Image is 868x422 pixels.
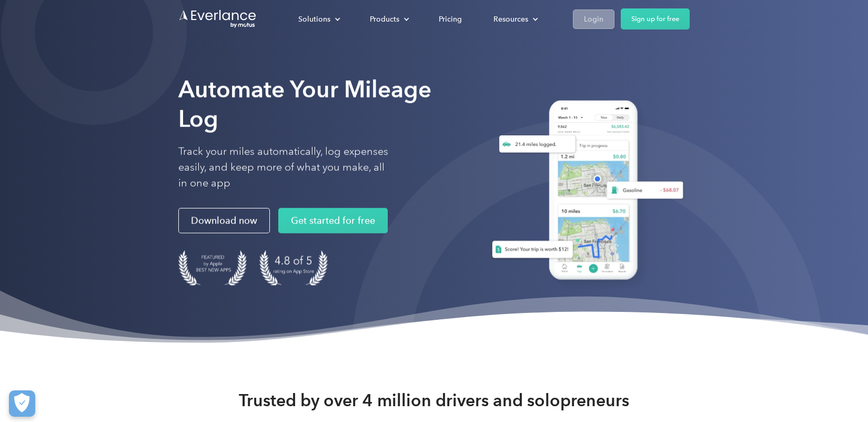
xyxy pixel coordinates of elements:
div: Pricing [439,13,462,26]
a: Go to homepage [178,9,257,29]
a: Download now [178,208,270,233]
img: Everlance, mileage tracker app, expense tracking app [479,92,690,292]
strong: Automate Your Mileage Log [178,75,431,133]
div: Solutions [298,13,330,26]
p: Track your miles automatically, log expenses easily, and keep more of what you make, all in one app [178,144,389,191]
div: Login [584,13,603,26]
div: Solutions [288,10,349,28]
div: Products [370,13,399,26]
a: Login [573,9,614,29]
img: Badge for Featured by Apple Best New Apps [178,250,247,286]
img: 4.9 out of 5 stars on the app store [259,250,328,286]
a: Get started for free [278,208,388,233]
button: Cookies Settings [9,390,35,417]
div: Resources [493,13,528,26]
strong: Trusted by over 4 million drivers and solopreneurs [239,390,629,411]
div: Products [359,10,418,28]
a: Sign up for free [621,8,690,30]
a: Pricing [428,10,472,28]
div: Resources [483,10,547,28]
